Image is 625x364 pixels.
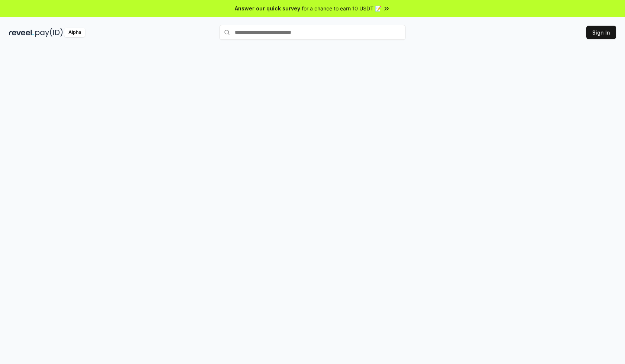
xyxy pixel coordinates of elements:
[302,4,381,12] span: for a chance to earn 10 USDT 📝
[35,28,63,37] img: pay_id
[64,28,85,37] div: Alpha
[586,26,616,39] button: Sign In
[9,28,34,37] img: reveel_dark
[235,4,300,12] span: Answer our quick survey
